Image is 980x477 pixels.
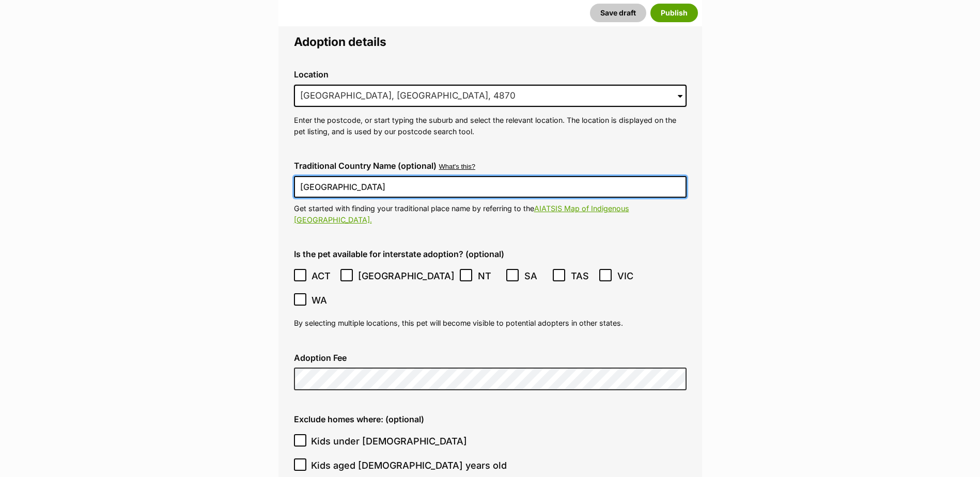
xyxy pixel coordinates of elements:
p: Enter the postcode, or start typing the suburb and select the relevant location. The location is ... [294,115,687,137]
legend: Adoption details [294,35,687,49]
label: Exclude homes where: (optional) [294,415,687,424]
span: SA [524,269,548,283]
label: Traditional Country Name (optional) [294,161,437,170]
span: VIC [617,269,641,283]
button: Save draft [590,4,646,22]
button: What's this? [439,163,475,171]
span: TAS [571,269,594,283]
button: Publish [650,4,698,22]
span: NT [478,269,501,283]
label: Adoption Fee [294,353,687,362]
span: ACT [312,269,335,283]
a: AIATSIS Map of Indigenous [GEOGRAPHIC_DATA]. [294,204,629,224]
p: By selecting multiple locations, this pet will become visible to potential adopters in other states. [294,317,687,328]
label: Is the pet available for interstate adoption? (optional) [294,249,687,259]
span: Kids under [DEMOGRAPHIC_DATA] [311,434,467,448]
p: Get started with finding your traditional place name by referring to the [294,203,687,225]
span: WA [312,293,335,307]
label: Location [294,70,687,79]
input: Enter suburb or postcode [294,85,687,107]
span: Kids aged [DEMOGRAPHIC_DATA] years old [311,458,507,472]
span: [GEOGRAPHIC_DATA] [358,269,455,283]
